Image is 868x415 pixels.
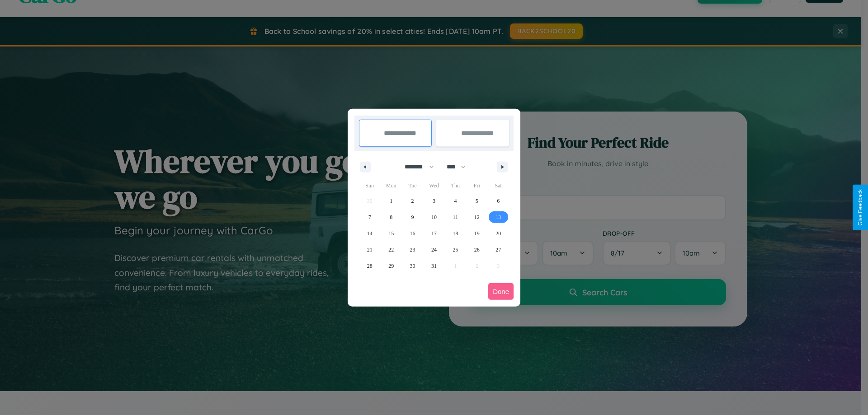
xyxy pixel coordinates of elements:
span: 30 [410,258,415,274]
span: 31 [431,258,437,274]
button: 5 [466,193,487,209]
span: 2 [411,193,414,209]
span: 24 [431,242,437,258]
button: 22 [380,242,401,258]
span: Sat [488,178,509,193]
button: 13 [488,209,509,225]
button: 25 [445,242,466,258]
span: 14 [367,225,373,242]
button: 19 [466,225,487,242]
span: 3 [433,193,435,209]
span: Thu [445,178,466,193]
button: 17 [423,225,444,242]
span: 13 [495,209,501,225]
span: 25 [453,242,458,258]
span: 7 [368,209,371,225]
button: 10 [423,209,444,225]
button: 27 [488,242,509,258]
button: 18 [445,225,466,242]
button: 6 [488,193,509,209]
button: 14 [359,225,380,242]
span: 26 [474,242,480,258]
span: 10 [431,209,437,225]
button: 28 [359,258,380,274]
span: 11 [453,209,458,225]
button: 31 [423,258,444,274]
button: 15 [380,225,401,242]
span: 15 [388,225,394,242]
button: 9 [402,209,423,225]
button: 23 [402,242,423,258]
span: Sun [359,178,380,193]
button: 7 [359,209,380,225]
div: Give Feedback [857,189,863,226]
span: Tue [402,178,423,193]
button: 29 [380,258,401,274]
button: Done [488,283,514,300]
button: 12 [466,209,487,225]
button: 20 [488,225,509,242]
span: 22 [388,242,394,258]
span: 19 [474,225,480,242]
button: 2 [402,193,423,209]
button: 8 [380,209,401,225]
span: 27 [495,242,501,258]
span: 20 [495,225,501,242]
span: 28 [367,258,373,274]
span: 16 [410,225,415,242]
span: 9 [411,209,414,225]
button: 30 [402,258,423,274]
button: 3 [423,193,444,209]
span: 23 [410,242,415,258]
span: 12 [474,209,480,225]
span: 4 [454,193,457,209]
span: 17 [431,225,437,242]
button: 26 [466,242,487,258]
button: 16 [402,225,423,242]
span: 18 [453,225,458,242]
span: Wed [423,178,444,193]
span: 1 [390,193,392,209]
button: 11 [445,209,466,225]
span: 8 [390,209,392,225]
button: 1 [380,193,401,209]
span: Fri [466,178,487,193]
button: 21 [359,242,380,258]
button: 4 [445,193,466,209]
span: 6 [497,193,500,209]
span: 29 [388,258,394,274]
button: 24 [423,242,444,258]
span: 5 [476,193,478,209]
span: Mon [380,178,401,193]
span: 21 [367,242,373,258]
